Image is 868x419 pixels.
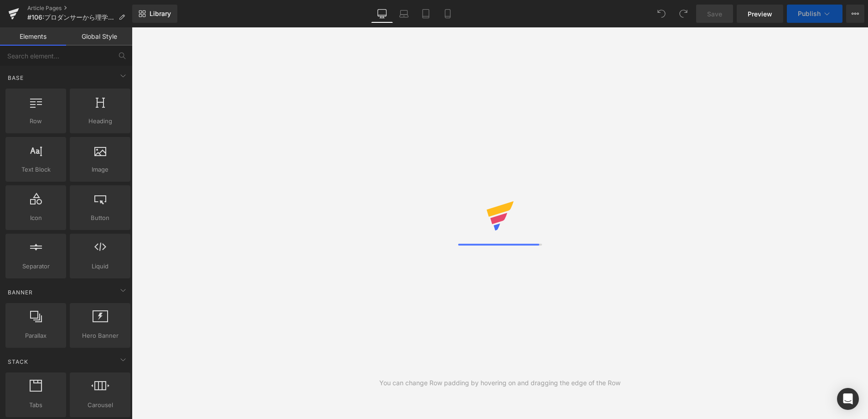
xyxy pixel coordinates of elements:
span: #106:プロダンサーから理学療法士への転身ストーリー [27,14,115,21]
span: Separator [8,262,63,271]
span: Heading [72,116,128,126]
span: Preview [748,9,772,19]
button: Publish [787,5,842,23]
a: Global Style [66,27,132,46]
span: Row [8,116,63,126]
span: Library [150,10,171,18]
span: Save [707,9,722,19]
div: Open Intercom Messenger [837,388,859,410]
a: Tablet [415,5,437,23]
span: Carousel [72,400,128,410]
button: Undo [652,5,671,23]
a: Desktop [371,5,393,23]
button: More [846,5,864,23]
span: Hero Banner [72,331,128,340]
a: New Library [132,5,177,23]
span: Stack [7,357,29,366]
span: Icon [8,213,63,223]
span: Publish [798,10,821,17]
span: Image [72,165,128,174]
a: Mobile [437,5,459,23]
button: Redo [674,5,692,23]
span: Tabs [8,400,63,410]
a: Preview [737,5,783,23]
a: Article Pages [27,5,132,12]
span: Text Block [8,165,63,174]
span: Base [7,73,25,82]
span: Button [72,213,128,223]
div: You can change Row padding by hovering on and dragging the edge of the Row [379,378,620,388]
span: Banner [7,288,34,297]
span: Liquid [72,262,128,271]
a: Laptop [393,5,415,23]
span: Parallax [8,331,63,340]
